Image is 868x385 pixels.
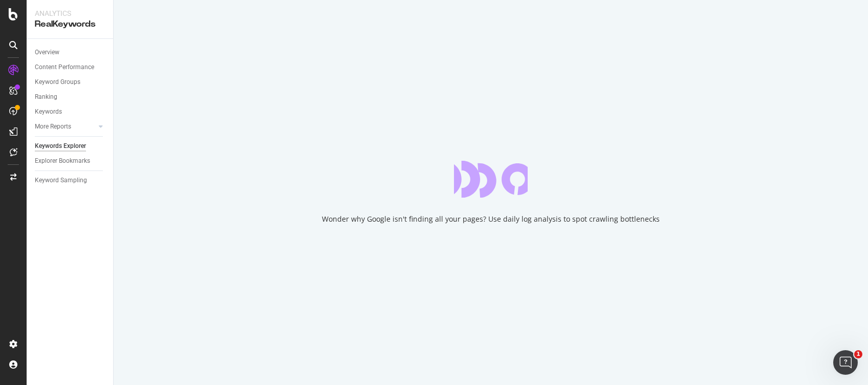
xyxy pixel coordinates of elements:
div: More Reports [35,121,71,132]
iframe: Intercom live chat [833,350,858,375]
div: RealKeywords [35,18,105,30]
div: Ranking [35,92,57,102]
a: Explorer Bookmarks [35,156,106,166]
a: Ranking [35,92,106,102]
div: Keyword Groups [35,77,80,88]
div: Analytics [35,8,105,18]
a: Keyword Groups [35,77,106,88]
a: Keywords [35,106,106,117]
a: More Reports [35,121,96,132]
a: Content Performance [35,62,106,73]
div: Explorer Bookmarks [35,156,90,166]
a: Keywords Explorer [35,141,106,152]
a: Overview [35,47,106,58]
div: animation [454,161,528,198]
div: Overview [35,47,59,58]
div: Wonder why Google isn't finding all your pages? Use daily log analysis to spot crawling bottlenecks [322,214,660,224]
div: Keywords Explorer [35,141,86,152]
a: Keyword Sampling [35,175,106,186]
span: 1 [854,350,862,358]
div: Content Performance [35,62,94,73]
div: Keywords [35,106,62,117]
div: Keyword Sampling [35,175,87,186]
